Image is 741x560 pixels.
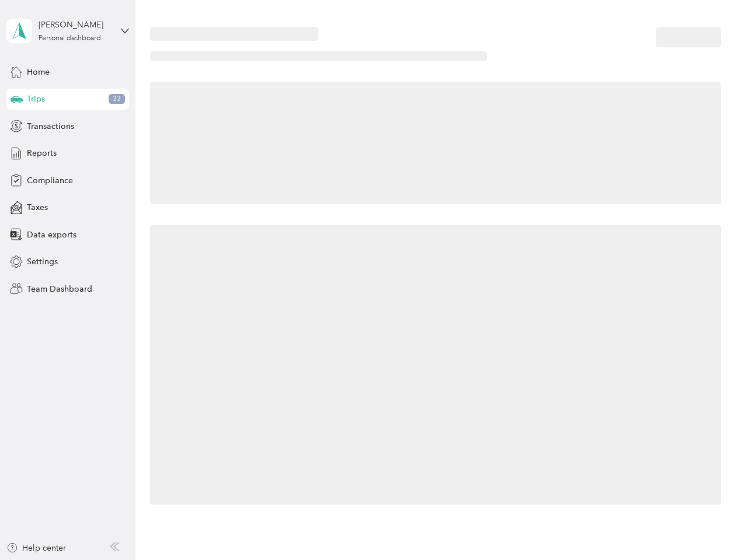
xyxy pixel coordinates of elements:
[27,283,92,295] span: Team Dashboard
[27,256,58,268] span: Settings
[27,174,73,187] span: Compliance
[27,120,74,132] span: Transactions
[109,94,125,104] span: 33
[27,229,76,241] span: Data exports
[27,93,45,105] span: Trips
[27,66,50,78] span: Home
[27,201,48,213] span: Taxes
[27,147,57,159] span: Reports
[39,35,101,42] div: Personal dashboard
[6,542,66,554] button: Help center
[39,19,112,31] div: [PERSON_NAME]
